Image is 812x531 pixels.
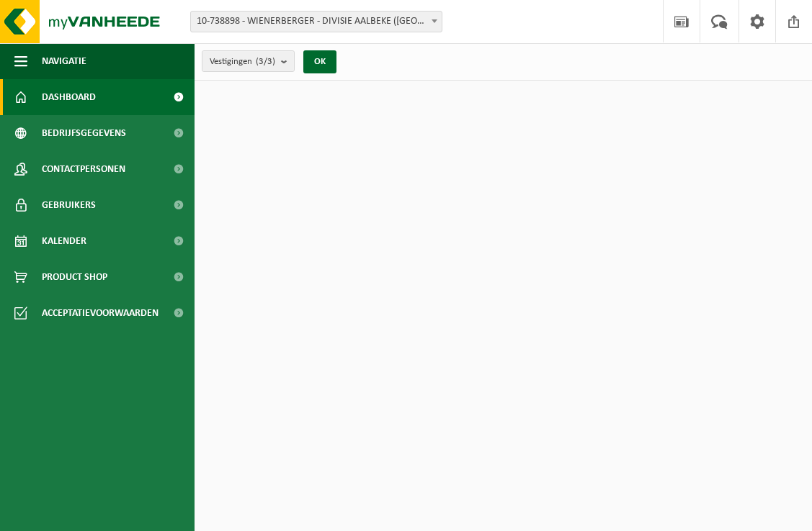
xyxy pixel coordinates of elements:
span: Dashboard [42,79,96,115]
span: Contactpersonen [42,151,125,187]
button: OK [303,50,336,73]
span: 10-738898 - WIENERBERGER - DIVISIE AALBEKE (POTTELBERG) - AALBEKE [190,11,442,32]
button: Vestigingen(3/3) [202,50,295,72]
count: (3/3) [256,57,275,66]
span: 10-738898 - WIENERBERGER - DIVISIE AALBEKE (POTTELBERG) - AALBEKE [191,12,442,32]
span: Navigatie [42,43,86,79]
span: Acceptatievoorwaarden [42,295,159,331]
span: Bedrijfsgegevens [42,115,126,151]
span: Kalender [42,223,86,259]
span: Gebruikers [42,187,96,223]
span: Vestigingen [210,51,275,73]
span: Product Shop [42,259,107,295]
